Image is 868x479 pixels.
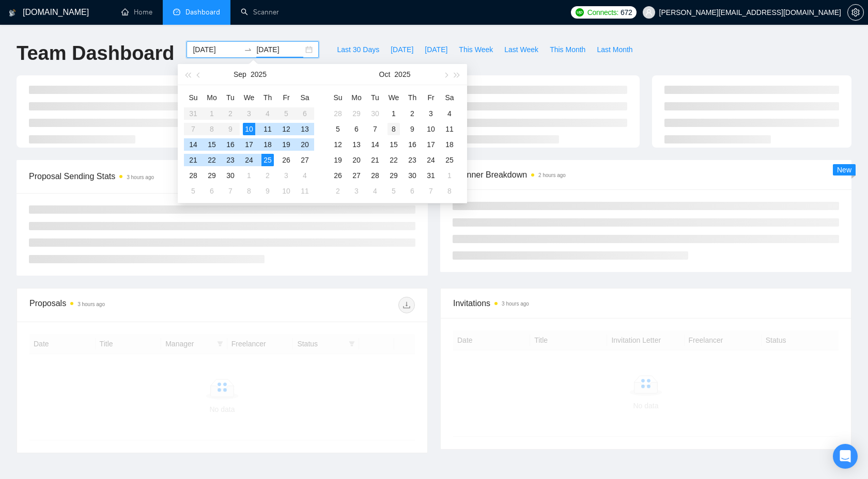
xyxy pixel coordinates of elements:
span: swap-right [244,45,252,54]
div: 14 [369,138,381,151]
button: This Week [453,41,499,58]
th: Mo [203,89,221,106]
td: 2025-10-19 [329,152,347,168]
td: 2025-09-24 [240,152,258,168]
button: 2025 [251,64,267,85]
div: 31 [425,169,437,182]
td: 2025-11-05 [384,183,403,199]
div: 12 [332,138,344,151]
div: 24 [425,154,437,166]
div: 21 [369,154,381,166]
div: 13 [350,138,363,151]
div: 3 [425,107,437,120]
div: 13 [299,123,311,135]
td: 2025-09-18 [258,137,277,152]
td: 2025-10-27 [347,168,366,183]
td: 2025-09-27 [296,152,314,168]
td: 2025-11-02 [329,183,347,199]
div: Open Intercom Messenger [833,444,858,469]
td: 2025-10-18 [440,137,459,152]
td: 2025-10-30 [403,168,422,183]
td: 2025-10-21 [366,152,384,168]
div: 5 [388,185,400,197]
div: 28 [187,169,199,182]
td: 2025-11-01 [440,168,459,183]
div: 17 [425,138,437,151]
div: 27 [350,169,363,182]
button: This Month [544,41,591,58]
div: 30 [369,107,381,120]
th: Tu [366,89,384,106]
td: 2025-10-03 [422,106,440,121]
div: 22 [388,154,400,166]
span: Last Week [504,44,538,55]
td: 2025-10-02 [258,168,277,183]
div: 8 [443,185,456,197]
td: 2025-11-04 [366,183,384,199]
div: Proposals [29,297,222,313]
th: Th [258,89,277,106]
td: 2025-09-25 [258,152,277,168]
div: 26 [280,154,292,166]
span: Connects: [587,7,618,18]
div: 20 [350,154,363,166]
th: Fr [422,89,440,106]
div: 29 [388,169,400,182]
td: 2025-10-03 [277,168,296,183]
span: setting [848,8,863,17]
div: 4 [443,107,456,120]
td: 2025-09-21 [184,152,203,168]
div: 23 [224,154,237,166]
span: user [645,9,653,16]
div: 28 [332,107,344,120]
span: dashboard [173,8,180,15]
div: 7 [425,185,437,197]
input: Start date [193,44,240,55]
time: 3 hours ago [127,174,154,180]
div: 9 [406,123,419,135]
div: 8 [388,123,400,135]
td: 2025-10-07 [221,183,240,199]
th: We [384,89,403,106]
button: [DATE] [419,41,453,58]
div: 15 [206,138,218,151]
div: 5 [187,185,199,197]
td: 2025-09-10 [240,121,258,137]
a: setting [847,8,864,17]
div: 10 [425,123,437,135]
th: Th [403,89,422,106]
td: 2025-10-09 [258,183,277,199]
div: 7 [369,123,381,135]
td: 2025-10-20 [347,152,366,168]
td: 2025-09-15 [203,137,221,152]
div: 18 [443,138,456,151]
td: 2025-09-14 [184,137,203,152]
div: 10 [280,185,292,197]
div: 24 [243,154,255,166]
th: Sa [296,89,314,106]
td: 2025-10-01 [384,106,403,121]
div: 3 [280,169,292,182]
td: 2025-09-28 [184,168,203,183]
td: 2025-10-23 [403,152,422,168]
div: 3 [350,185,363,197]
th: Tu [221,89,240,106]
td: 2025-10-13 [347,137,366,152]
td: 2025-10-09 [403,121,422,137]
td: 2025-09-17 [240,137,258,152]
td: 2025-10-29 [384,168,403,183]
td: 2025-09-20 [296,137,314,152]
span: Proposal Sending Stats [29,170,299,183]
td: 2025-10-05 [184,183,203,199]
th: Su [329,89,347,106]
td: 2025-10-25 [440,152,459,168]
td: 2025-10-04 [440,106,459,121]
td: 2025-09-16 [221,137,240,152]
th: Mo [347,89,366,106]
div: 27 [299,154,311,166]
div: 19 [280,138,292,151]
td: 2025-11-06 [403,183,422,199]
span: This Week [459,44,493,55]
div: 20 [299,138,311,151]
td: 2025-10-07 [366,121,384,137]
